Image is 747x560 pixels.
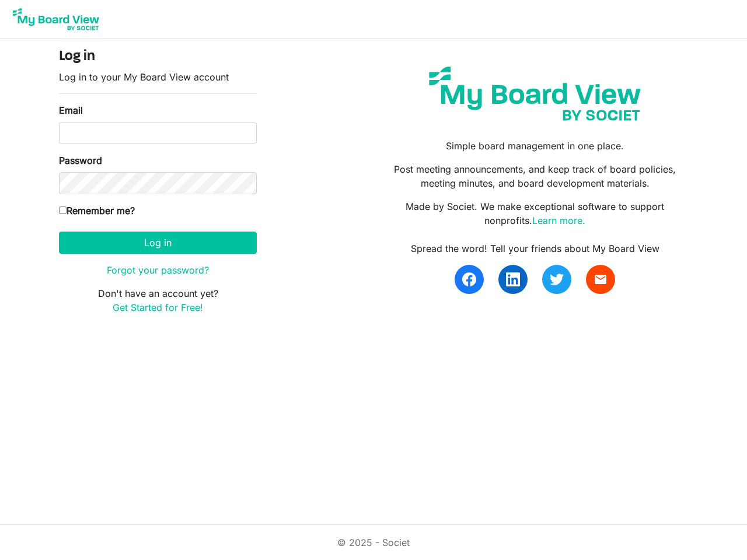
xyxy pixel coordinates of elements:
a: Forgot your password? [107,264,209,276]
a: Get Started for Free! [113,302,203,313]
img: linkedin.svg [506,272,520,286]
input: Remember me? [59,206,67,214]
div: Spread the word! Tell your friends about My Board View [382,242,688,256]
span: email [594,272,608,286]
label: Remember me? [59,204,135,218]
img: facebook.svg [462,272,476,286]
img: my-board-view-societ.svg [420,58,650,129]
a: © 2025 - Societ [337,537,410,548]
p: Simple board management in one place. [382,139,688,153]
button: Log in [59,232,257,254]
h4: Log in [59,48,257,65]
p: Don't have an account yet? [59,286,257,314]
img: My Board View Logo [9,5,103,34]
p: Post meeting announcements, and keep track of board policies, meeting minutes, and board developm... [382,162,688,190]
p: Made by Societ. We make exceptional software to support nonprofits. [382,199,688,228]
a: Learn more. [532,215,585,226]
p: Log in to your My Board View account [59,70,257,84]
a: email [586,265,615,294]
label: Password [59,153,102,167]
img: twitter.svg [550,272,564,286]
label: Email [59,103,83,117]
